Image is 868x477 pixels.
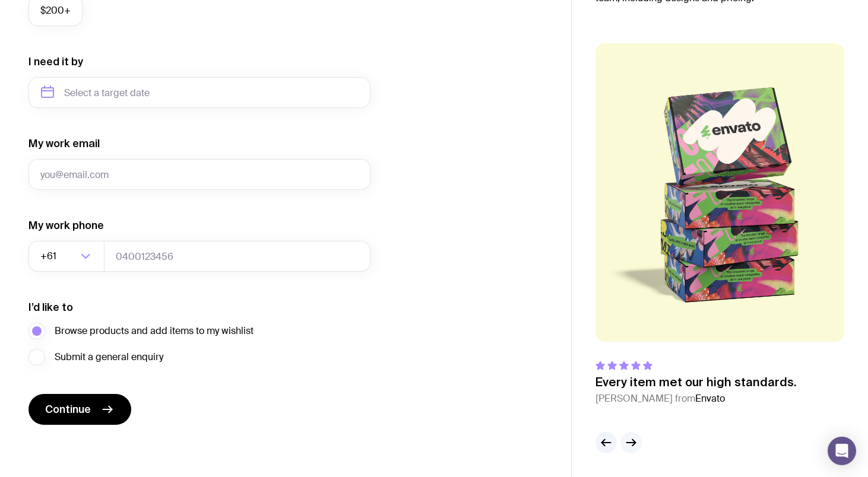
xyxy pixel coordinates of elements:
span: Continue [45,402,91,416]
label: I need it by [28,55,83,69]
input: Search for option [59,241,77,272]
label: I’d like to [28,300,73,314]
p: Every item met our high standards. [595,375,797,389]
div: Open Intercom Messenger [828,437,856,465]
span: Envato [695,392,725,405]
input: you@email.com [28,159,370,190]
input: 0400123456 [104,241,370,272]
span: Browse products and add items to my wishlist [55,324,254,338]
span: +61 [40,241,59,272]
label: My work phone [28,218,104,233]
cite: [PERSON_NAME] from [595,392,797,406]
button: Continue [28,394,131,425]
input: Select a target date [28,77,370,108]
div: Search for option [28,241,104,272]
span: Submit a general enquiry [55,350,163,364]
label: My work email [28,136,100,151]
